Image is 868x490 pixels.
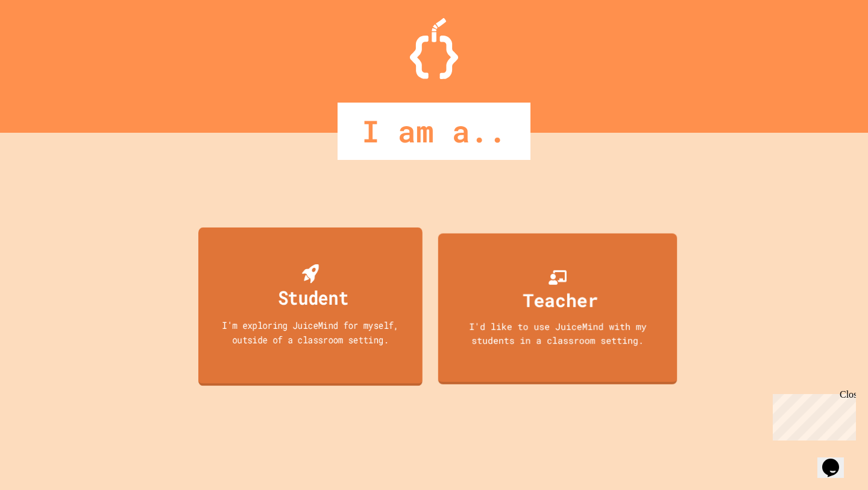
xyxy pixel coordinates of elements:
div: I'd like to use JuiceMind with my students in a classroom setting. [450,320,665,347]
div: Chat with us now!Close [5,5,83,77]
div: I am a.. [338,103,530,160]
div: Student [278,283,348,311]
img: Logo.svg [410,18,458,79]
iframe: chat widget [817,442,856,478]
div: Teacher [523,287,599,314]
iframe: chat widget [768,389,856,441]
div: I'm exploring JuiceMind for myself, outside of a classroom setting. [210,318,412,346]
